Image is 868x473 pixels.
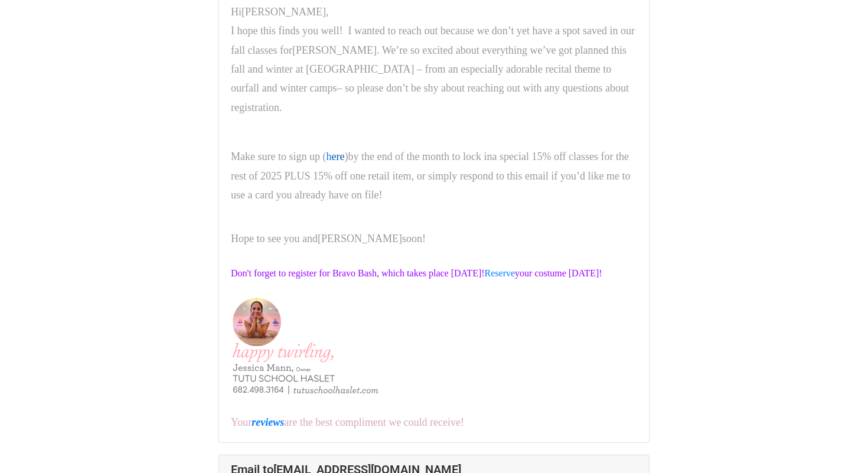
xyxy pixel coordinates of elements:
[231,147,637,210] p: Make sure to sign up ( by the end of the month to lock in , or simply respond to this email if yo...
[231,210,637,254] p: Hope to see you and soon
[231,268,602,278] font: Don't forget to register for Bravo Bash, which takes place [DATE]! your costume [DATE]!
[284,416,464,428] span: are the best compliment we could receive!
[809,416,868,473] iframe: Chat Widget
[231,2,637,123] p: Hi I hope this finds you well! I wanted to reach out because we don’t yet have a spot saved in ou...
[326,151,331,162] a: h
[485,268,515,278] a: Reserve
[422,233,426,244] span: ​!
[292,44,377,56] span: [PERSON_NAME]
[231,279,637,415] img: AIorK4zjyVTxuYPIU5AGVNiEdgbpGijD6FX2P_oGoffw38j_0NYTjf8zWeDGO2eupLF0bk90pEMY5rN9At7c
[331,151,348,162] span: )
[231,151,629,181] span: a special 15% off classes for the rest of 2025 PLUS 15% off one retail item
[252,416,284,428] a: reviews
[231,416,252,428] span: Your
[331,151,344,162] a: ere
[249,82,337,94] span: all and winter camps
[378,189,382,201] span: !
[242,6,329,18] span: [PERSON_NAME],
[318,233,402,244] span: [PERSON_NAME]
